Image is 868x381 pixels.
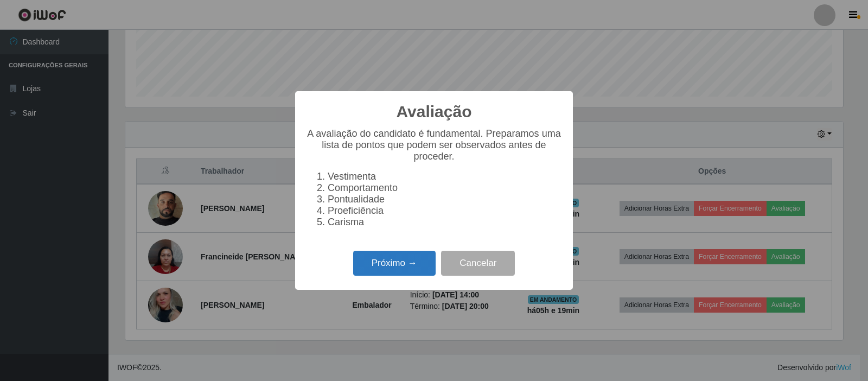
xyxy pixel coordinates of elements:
p: A avaliação do candidato é fundamental. Preparamos uma lista de pontos que podem ser observados a... [306,128,562,162]
button: Cancelar [441,251,515,276]
h2: Avaliação [397,102,472,122]
li: Carisma [328,217,562,228]
li: Pontualidade [328,194,562,205]
li: Comportamento [328,182,562,194]
button: Próximo → [353,251,436,276]
li: Vestimenta [328,171,562,182]
li: Proeficiência [328,205,562,217]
